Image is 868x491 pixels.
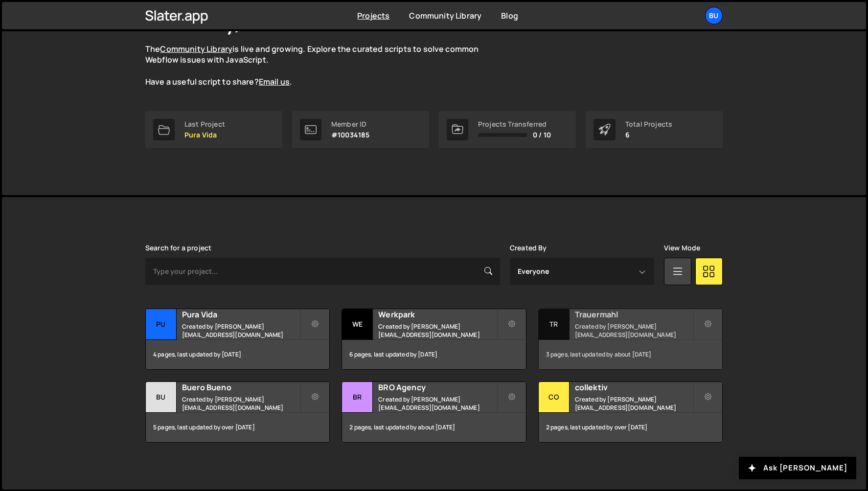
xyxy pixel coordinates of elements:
[184,120,225,128] div: Last Project
[146,340,329,369] div: 4 pages, last updated by [DATE]
[182,309,300,320] h2: Pura Vida
[146,413,329,442] div: 5 pages, last updated by over [DATE]
[259,76,290,87] a: Email us
[160,44,232,54] a: Community Library
[539,340,722,369] div: 3 pages, last updated by about [DATE]
[409,10,481,21] a: Community Library
[538,381,723,443] a: co collektiv Created by [PERSON_NAME][EMAIL_ADDRESS][DOMAIN_NAME] 2 pages, last updated by over [...
[378,395,496,412] small: Created by [PERSON_NAME][EMAIL_ADDRESS][DOMAIN_NAME]
[342,309,526,370] a: We Werkpark Created by [PERSON_NAME][EMAIL_ADDRESS][DOMAIN_NAME] 6 pages, last updated by [DATE]
[501,10,518,21] a: Blog
[478,120,551,128] div: Projects Transferred
[378,382,496,393] h2: BRO Agency
[357,10,389,21] a: Projects
[184,131,225,139] p: Pura Vida
[575,395,693,412] small: Created by [PERSON_NAME][EMAIL_ADDRESS][DOMAIN_NAME]
[378,322,496,339] small: Created by [PERSON_NAME][EMAIL_ADDRESS][DOMAIN_NAME]
[510,244,547,252] label: Created By
[145,309,330,370] a: Pu Pura Vida Created by [PERSON_NAME][EMAIL_ADDRESS][DOMAIN_NAME] 4 pages, last updated by [DATE]
[145,111,282,148] a: Last Project Pura Vida
[342,340,525,369] div: 6 pages, last updated by [DATE]
[378,309,496,320] h2: Werkpark
[342,382,373,413] div: BR
[145,244,211,252] label: Search for a project
[538,309,723,370] a: Tr Trauermahl Created by [PERSON_NAME][EMAIL_ADDRESS][DOMAIN_NAME] 3 pages, last updated by about...
[705,7,723,24] a: Bu
[342,413,525,442] div: 2 pages, last updated by about [DATE]
[145,258,500,285] input: Type your project...
[539,382,570,413] div: co
[575,309,693,320] h2: Trauermahl
[539,413,722,442] div: 2 pages, last updated by over [DATE]
[182,382,300,393] h2: Buero Bueno
[539,309,570,340] div: Tr
[182,395,300,412] small: Created by [PERSON_NAME][EMAIL_ADDRESS][DOMAIN_NAME]
[575,382,693,393] h2: collektiv
[342,381,526,443] a: BR BRO Agency Created by [PERSON_NAME][EMAIL_ADDRESS][DOMAIN_NAME] 2 pages, last updated by about...
[739,457,856,479] button: Ask [PERSON_NAME]
[342,309,373,340] div: We
[664,244,700,252] label: View Mode
[182,322,300,339] small: Created by [PERSON_NAME][EMAIL_ADDRESS][DOMAIN_NAME]
[533,131,551,139] span: 0 / 10
[331,120,369,128] div: Member ID
[145,44,498,88] p: The is live and growing. Explore the curated scripts to solve common Webflow issues with JavaScri...
[575,322,693,339] small: Created by [PERSON_NAME][EMAIL_ADDRESS][DOMAIN_NAME]
[146,309,177,340] div: Pu
[331,131,369,139] p: #10034185
[145,381,330,443] a: Bu Buero Bueno Created by [PERSON_NAME][EMAIL_ADDRESS][DOMAIN_NAME] 5 pages, last updated by over...
[146,382,177,413] div: Bu
[625,120,672,128] div: Total Projects
[625,131,672,139] p: 6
